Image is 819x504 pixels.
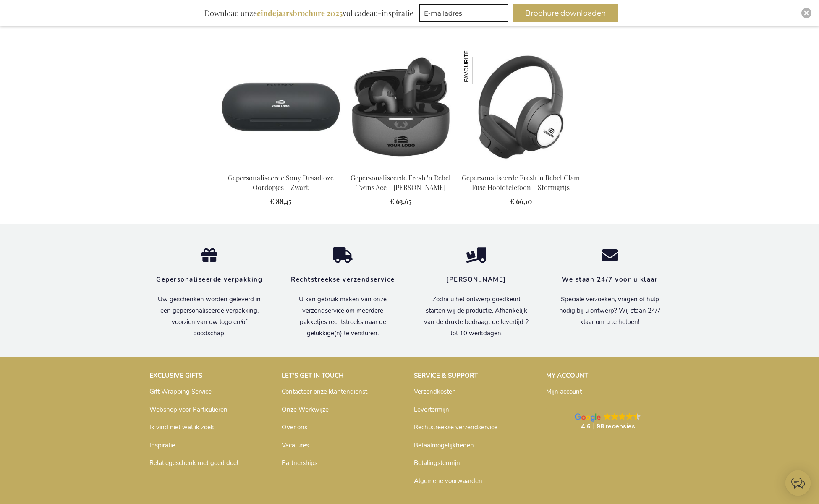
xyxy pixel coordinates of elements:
p: Uw geschenken worden geleverd in een gepersonaliseerde verpakking, voorzien van uw logo en/of boo... [155,294,264,339]
p: Speciale verzoeken, vragen of hulp nodig bij u ontwerp? Wij staan 24/7 klaar om u te helpen! [556,294,664,328]
img: Google [633,413,641,420]
a: Personalised Sony Wireless Earbuds - Black [221,162,341,170]
div: Close [801,8,811,18]
a: Partnerships [282,459,317,467]
img: Personalised Sony Wireless Earbuds - Black [221,48,341,166]
strong: MY ACCOUNT [546,371,588,380]
a: Inspiratie [149,441,175,449]
b: eindejaarsbrochure 2025 [257,8,343,18]
a: Rechtstreekse verzendservice [414,423,497,431]
a: Betaalmogelijkheden [414,441,474,449]
p: U kan gebruik maken van onze verzendservice om meerdere pakketjes rechtstreeks naar de gelukkige(... [289,294,397,339]
img: Google [626,413,633,420]
strong: Gepersonaliseerde verpakking [156,275,262,284]
iframe: belco-activator-frame [785,470,811,496]
a: Betalingstermijn [414,459,460,467]
input: E-mailadres [419,4,508,22]
img: Google [604,413,611,420]
a: Gift Wrapping Service [149,387,212,396]
img: Google [611,413,618,420]
a: Gepersonaliseerde Fresh 'n Rebel Clam Fuse Hoofdtelefoon - Stormgrijs [462,173,580,192]
span: € 66,10 [510,197,532,206]
span: € 63,65 [390,197,411,206]
strong: 4.6 98 recensies [581,422,635,431]
a: Personalised Fresh 'n Rebel Twins Ace - Storm Grey [341,162,461,170]
a: Mijn account [546,387,582,396]
a: Ik vind niet wat ik zoek [149,423,214,431]
a: Onze Werkwijze [282,405,329,414]
a: Webshop voor Particulieren [149,405,228,414]
a: Gepersonaliseerde Sony Draadloze Oordopjes - Zwart [228,173,334,192]
a: Gepersonaliseerde Fresh 'n Rebel Twins Ace - [PERSON_NAME] [351,173,451,192]
strong: SERVICE & SUPPORT [414,371,478,380]
a: Relatiegeschenk met goed doel [149,459,238,467]
a: Google GoogleGoogleGoogleGoogleGoogle 4.698 recensies [546,405,670,439]
strong: Rechtstreekse verzendservice [291,275,395,284]
img: Gepersonaliseerde Fresh 'n Rebel Clam Fuse Hoofdtelefoon - Stormgrijs [461,48,497,84]
a: Contacteer onze klantendienst [282,387,367,396]
p: Zodra u het ontwerp goedkeurt starten wij de productie. Afhankelijk van de drukte bedraagt de lev... [422,294,531,339]
a: Vacatures [282,441,309,449]
a: Algemene voorwaarden [414,477,482,485]
strong: EXCLUSIVE GIFTS [149,371,202,380]
img: Google [619,413,626,420]
button: Brochure downloaden [513,4,618,22]
img: Close [804,10,809,16]
img: Personalised Fresh 'n Rebel Clam Fuse Headphone - Storm Grey [461,48,581,166]
img: Personalised Fresh 'n Rebel Twins Ace - Storm Grey [341,48,461,166]
form: marketing offers and promotions [419,4,511,24]
a: Verzendkosten [414,387,456,396]
a: Personalised Fresh 'n Rebel Clam Fuse Headphone - Storm Grey Gepersonaliseerde Fresh 'n Rebel Cla... [461,162,581,170]
span: € 88,45 [270,197,291,206]
a: Over ons [282,423,307,431]
a: Levertermijn [414,405,449,414]
strong: LET'S GET IN TOUCH [282,371,344,380]
strong: [PERSON_NAME] [446,275,506,284]
strong: We staan 24/7 voor u klaar [562,275,658,284]
div: Download onze vol cadeau-inspiratie [201,4,417,22]
img: Google [575,413,601,422]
